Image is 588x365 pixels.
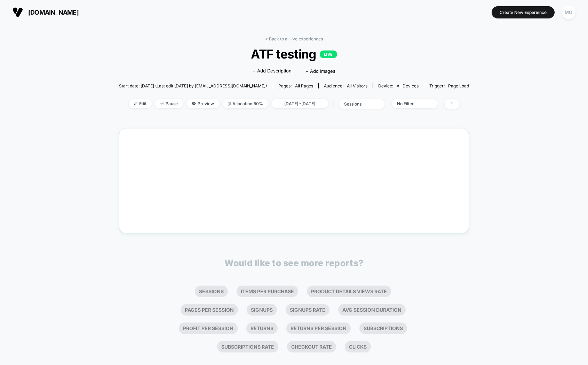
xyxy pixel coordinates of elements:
[287,341,336,352] li: Checkout Rate
[28,9,79,16] span: [DOMAIN_NAME]
[119,83,267,88] span: Start date: [DATE] (Last edit [DATE] by [EMAIL_ADDRESS][DOMAIN_NAME])
[237,286,298,297] li: Items Per Purchase
[324,83,367,88] div: Audience:
[10,7,81,18] button: [DOMAIN_NAME]
[155,99,183,108] span: Pause
[129,99,152,108] span: Edit
[397,101,425,106] div: No Filter
[136,47,452,61] span: ATF testing
[320,51,337,58] p: LIVE
[397,83,419,88] span: all devices
[223,99,268,108] span: Allocation: 50%
[13,7,23,17] img: Visually logo
[338,304,406,316] li: Avg Session Duration
[286,304,329,316] li: Signups Rate
[429,83,469,88] div: Trigger:
[347,83,367,88] span: All Visitors
[359,323,407,334] li: Subscriptions
[181,304,238,316] li: Pages Per Session
[186,99,219,108] span: Preview
[228,102,231,106] img: rebalance
[253,68,292,75] span: + Add Description
[373,83,424,88] span: Device:
[345,341,371,352] li: Clicks
[195,286,228,297] li: Sessions
[295,83,313,88] span: all pages
[448,83,469,88] span: Page Load
[344,101,372,107] div: sessions
[560,5,578,20] button: MO
[278,83,313,88] div: Pages:
[224,258,364,268] p: Would like to see more reports?
[305,68,335,74] span: + Add Images
[562,6,575,19] div: MO
[179,323,238,334] li: Profit Per Session
[247,304,277,316] li: Signups
[160,102,164,105] img: end
[272,99,328,108] span: [DATE] - [DATE]
[307,286,391,297] li: Product Details Views Rate
[217,341,278,352] li: Subscriptions Rate
[134,102,137,105] img: edit
[492,6,555,18] button: Create New Experience
[286,323,351,334] li: Returns Per Session
[332,99,339,109] span: |
[265,36,323,41] a: < Back to all live experiences
[246,323,278,334] li: Returns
